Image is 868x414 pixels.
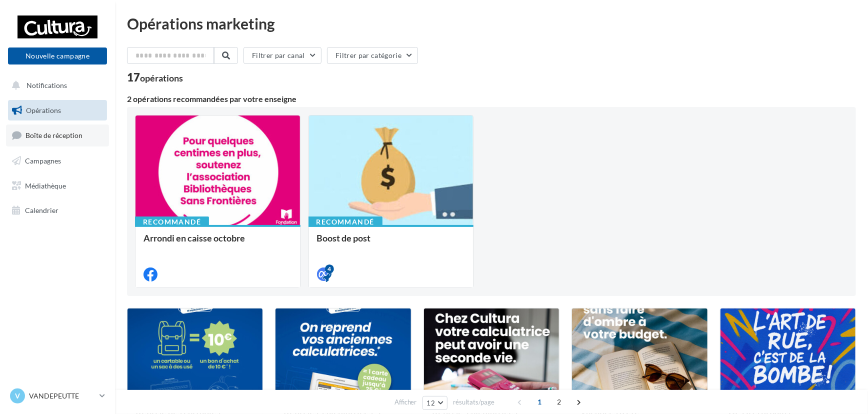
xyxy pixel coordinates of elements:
[6,175,109,196] a: Médiathèque
[25,206,58,214] span: Calendrier
[25,181,66,189] span: Médiathèque
[422,396,448,410] button: 12
[551,394,567,410] span: 2
[127,72,183,83] div: 17
[8,386,107,405] a: V VANDEPEUTTE
[317,233,465,253] div: Boost de post
[6,75,105,96] button: Notifications
[26,106,61,114] span: Opérations
[8,47,107,64] button: Nouvelle campagne
[127,95,856,103] div: 2 opérations recommandées par votre enseigne
[325,264,334,273] div: 4
[308,216,382,227] div: Recommandé
[6,150,109,171] a: Campagnes
[453,397,494,407] span: résultats/page
[327,47,418,64] button: Filtrer par catégorie
[6,124,109,146] a: Boîte de réception
[6,100,109,121] a: Opérations
[29,391,95,401] p: VANDEPEUTTE
[140,73,183,82] div: opérations
[25,131,82,139] span: Boîte de réception
[6,200,109,221] a: Calendrier
[143,233,292,253] div: Arrondi en caisse octobre
[25,156,61,165] span: Campagnes
[394,397,417,407] span: Afficher
[243,47,321,64] button: Filtrer par canal
[127,16,856,31] div: Opérations marketing
[26,81,67,89] span: Notifications
[15,391,20,401] span: V
[135,216,209,227] div: Recommandé
[531,394,547,410] span: 1
[427,399,435,407] span: 12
